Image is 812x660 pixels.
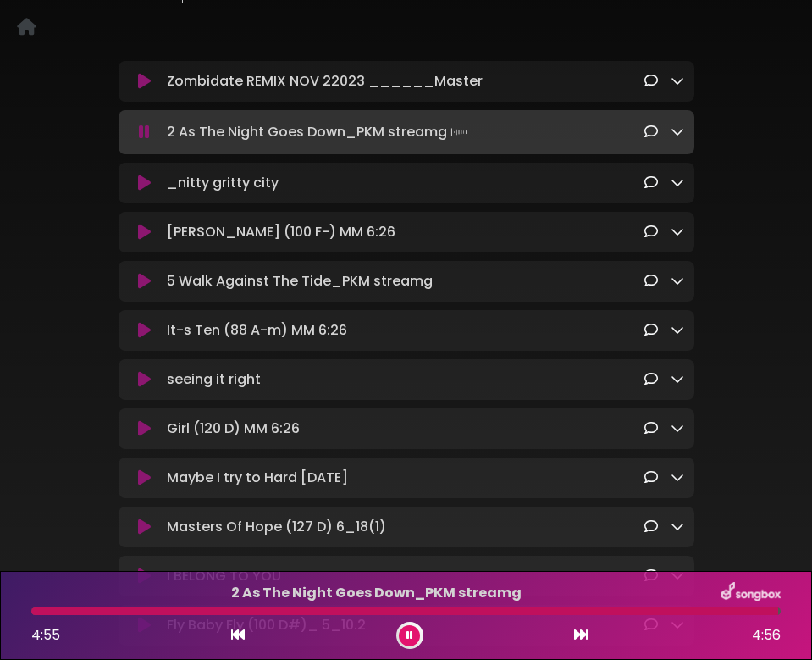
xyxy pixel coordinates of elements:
[721,582,781,604] img: songbox-logo-white.png
[167,173,644,193] p: _nitty gritty city
[752,625,781,646] span: 4:56
[167,566,644,586] p: I BELONG TO YOU
[167,271,644,291] p: 5 Walk Against The Tide_PKM streamg
[447,120,471,144] img: waveform4.gif
[167,369,644,390] p: seeing it right
[167,222,644,242] p: [PERSON_NAME] (100 F-) MM 6:26
[167,517,644,537] p: Masters Of Hope (127 D) 6_18(1)
[167,120,644,144] p: 2 As The Night Goes Down_PKM streamg
[31,625,60,645] span: 4:55
[31,583,721,603] p: 2 As The Night Goes Down_PKM streamg
[167,71,644,92] p: Zombidate REMIX NOV 22023 ______Master
[167,419,644,439] p: Girl (120 D) MM 6:26
[167,468,644,488] p: Maybe I try to Hard [DATE]
[167,320,644,341] p: It-s Ten (88 A-m) MM 6:26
